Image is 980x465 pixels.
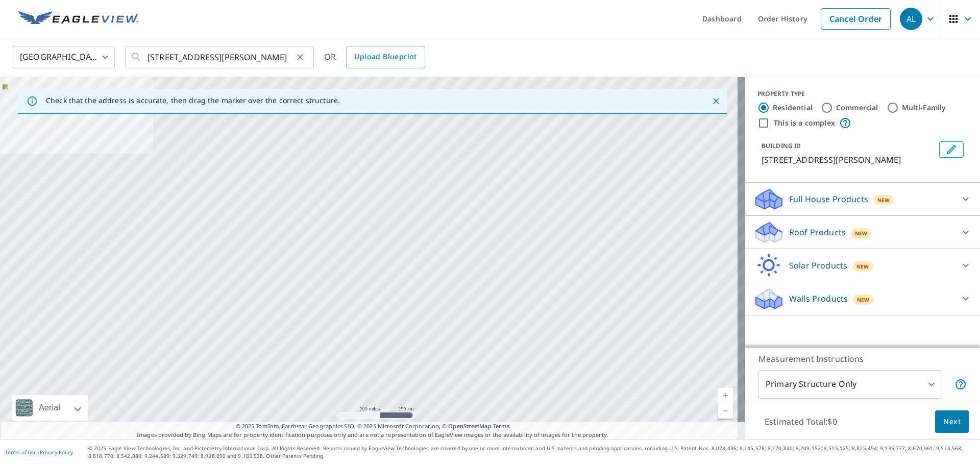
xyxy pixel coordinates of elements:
p: Check that the address is accurate, then drag the marker over the correct structure. [46,96,340,105]
span: Upload Blueprint [354,51,416,63]
div: Aerial [12,395,88,421]
a: Terms of Use [5,449,37,456]
label: This is a complex [774,118,835,128]
div: PROPERTY TYPE [757,89,968,99]
p: [STREET_ADDRESS][PERSON_NAME] [762,154,935,166]
p: Estimated Total: $0 [756,410,845,433]
span: New [855,229,868,237]
button: Next [935,410,969,433]
a: OpenStreetMap [448,422,491,430]
p: Solar Products [789,259,847,272]
div: Aerial [36,395,63,421]
span: Next [943,415,961,428]
input: Search by address or latitude-longitude [148,43,293,71]
img: EV Logo [18,11,139,27]
p: | [5,449,73,455]
span: New [877,196,890,204]
div: Roof ProductsNew [753,220,972,244]
p: Measurement Instructions [758,353,967,365]
div: Solar ProductsNew [753,253,972,278]
span: New [857,296,870,304]
p: BUILDING ID [762,141,801,150]
p: Walls Products [789,292,848,305]
a: Current Level 5, Zoom In [718,388,733,403]
span: © 2025 TomTom, Earthstar Geographics SIO, © 2025 Microsoft Corporation, © [236,422,510,431]
span: Your report will include only the primary structure on the property. For example, a detached gara... [954,378,967,390]
a: Upload Blueprint [346,46,425,68]
div: AL [900,8,922,30]
div: Walls ProductsNew [753,286,972,311]
p: Roof Products [789,226,846,238]
div: Primary Structure Only [758,370,941,399]
button: Close [709,94,723,108]
div: [GEOGRAPHIC_DATA] [13,43,115,71]
span: New [856,262,869,271]
div: Full House ProductsNew [753,187,972,211]
label: Residential [773,103,813,113]
a: Privacy Policy [40,449,73,456]
a: Current Level 5, Zoom Out [718,403,733,419]
button: Clear [293,50,307,64]
p: © 2025 Eagle View Technologies, Inc. and Pictometry International Corp. All Rights Reserved. Repo... [88,445,975,460]
label: Multi-Family [902,103,946,113]
p: Full House Products [789,193,868,205]
div: OR [324,46,425,68]
a: Terms [493,422,510,430]
button: Edit building 1 [939,141,964,158]
label: Commercial [836,103,878,113]
a: Cancel Order [821,8,891,30]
